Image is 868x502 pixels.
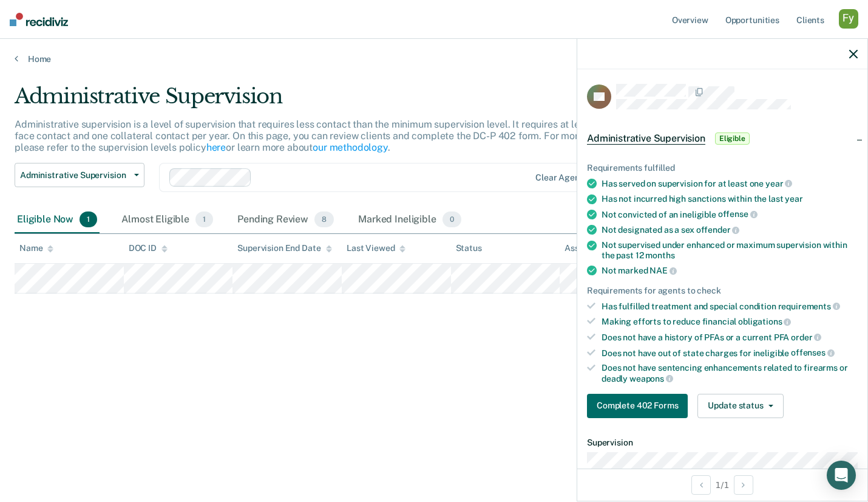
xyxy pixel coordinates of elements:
[696,225,740,235] span: offender
[80,211,97,227] span: 1
[565,243,622,253] div: Assigned to
[734,475,753,495] button: Next Opportunity
[347,243,405,253] div: Last Viewed
[602,224,858,235] div: Not designated as a sex
[313,142,388,153] a: our methodology
[602,332,858,343] div: Does not have a history of PFAs or a current PFA order
[587,132,705,145] span: Administrative Supervision
[577,469,867,501] div: 1 / 1
[587,394,693,418] a: Navigate to form link
[691,475,711,495] button: Previous Opportunity
[602,363,858,383] div: Does not have sentencing enhancements related to firearms or deadly
[649,266,676,275] span: NAE
[629,374,673,383] span: weapons
[19,243,53,253] div: Name
[602,209,858,220] div: Not convicted of an ineligible
[20,170,129,181] span: Administrative Supervision
[697,394,783,418] button: Update status
[778,301,840,311] span: requirements
[602,348,858,359] div: Does not have out of state charges for ineligible
[718,209,758,219] span: offense
[15,84,666,119] div: Administrative Supervision
[602,194,858,204] div: Has not incurred high sanctions within the last
[645,250,674,260] span: months
[738,317,791,326] span: obligations
[119,207,215,233] div: Almost Eligible
[356,207,464,233] div: Marked Ineligible
[602,301,858,312] div: Has fulfilled treatment and special condition
[456,243,482,253] div: Status
[195,211,213,227] span: 1
[314,211,334,227] span: 8
[791,348,835,357] span: offenses
[587,163,858,173] div: Requirements fulfilled
[235,207,336,233] div: Pending Review
[765,179,792,188] span: year
[587,286,858,296] div: Requirements for agents to check
[15,207,100,233] div: Eligible Now
[442,211,461,227] span: 0
[206,142,226,153] a: here
[785,194,802,204] span: year
[129,243,168,253] div: DOC ID
[535,173,587,183] div: Clear agents
[15,119,649,153] p: Administrative supervision is a level of supervision that requires less contact than the minimum ...
[602,240,858,261] div: Not supervised under enhanced or maximum supervision within the past 12
[15,53,853,64] a: Home
[587,394,688,418] button: Complete 402 Forms
[827,461,856,490] div: Open Intercom Messenger
[10,13,68,26] img: Recidiviz
[602,316,858,327] div: Making efforts to reduce financial
[602,178,858,189] div: Has served on supervision for at least one
[602,265,858,276] div: Not marked
[237,243,331,253] div: Supervision End Date
[587,438,858,448] dt: Supervision
[577,119,867,158] div: Administrative SupervisionEligible
[715,132,750,145] span: Eligible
